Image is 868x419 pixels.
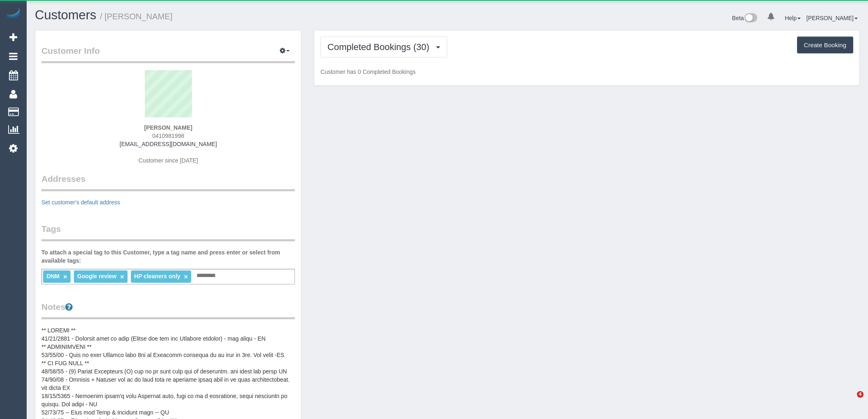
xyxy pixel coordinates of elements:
a: × [63,273,67,280]
span: HP cleaners only [134,273,180,279]
span: DNM [46,273,59,279]
img: New interface [744,13,757,24]
legend: Notes [41,301,295,319]
span: 4 [857,391,863,398]
a: [EMAIL_ADDRESS][DOMAIN_NAME] [120,141,217,147]
a: × [184,273,187,280]
label: To attach a special tag to this Customer, type a tag name and press enter or select from availabl... [41,248,295,265]
a: × [120,273,124,280]
small: / [PERSON_NAME] [100,12,173,21]
a: [PERSON_NAME] [806,15,858,21]
a: Customers [35,8,96,22]
strong: [PERSON_NAME] [144,124,192,131]
span: Google review [77,273,116,279]
legend: Tags [41,223,295,241]
a: Help [785,15,801,21]
button: Completed Bookings (30) [320,37,447,57]
span: 0410981998 [152,133,184,139]
legend: Customer Info [41,45,295,63]
img: Automaid Logo [5,8,21,20]
iframe: Intercom live chat [840,391,860,411]
a: Set customer's default address [41,199,120,206]
span: Customer since [DATE] [139,157,198,164]
a: Beta [732,15,758,21]
p: Customer has 0 Completed Bookings [320,68,853,76]
button: Create Booking [797,37,853,54]
span: Completed Bookings (30) [327,42,433,52]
